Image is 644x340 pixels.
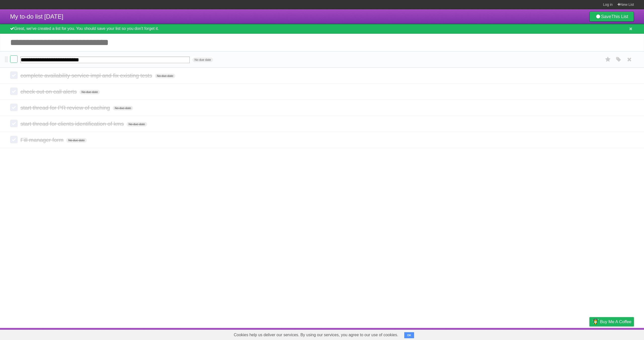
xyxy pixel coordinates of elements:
[600,317,631,326] span: Buy me a coffee
[611,14,628,19] b: This List
[79,90,100,94] span: No due date
[10,136,18,143] label: Done
[589,12,634,22] a: SaveThis List
[229,330,403,340] span: Cookies help us deliver our services. By using our services, you agree to our use of cookies.
[603,55,613,64] label: Star task
[583,329,596,339] a: Privacy
[589,317,634,326] a: Buy me a coffee
[20,121,125,127] span: start thread for clients identification of kms
[522,329,533,339] a: About
[155,74,175,78] span: No due date
[10,120,18,127] label: Done
[539,329,559,339] a: Developers
[20,89,78,95] span: check out on call alerts
[404,332,414,338] button: OK
[20,137,65,143] span: Fill manager form
[113,106,133,110] span: No due date
[10,55,18,63] label: Done
[10,13,63,20] span: My to-do list [DATE]
[592,317,599,326] img: Buy me a coffee
[566,329,577,339] a: Terms
[20,105,111,111] span: start thread for PR review of caching
[602,329,634,339] a: Suggest a feature
[20,72,153,79] span: complete availability service impl and fix existing tests
[127,122,147,126] span: No due date
[66,138,87,143] span: No due date
[10,88,18,95] label: Done
[192,58,213,62] span: No due date
[10,71,18,79] label: Done
[10,104,18,111] label: Done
